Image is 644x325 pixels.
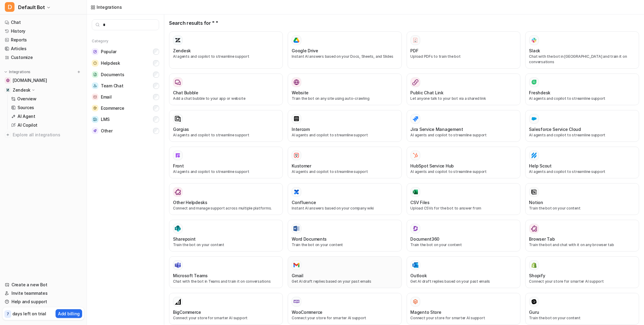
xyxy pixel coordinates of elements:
a: Overview [9,95,84,103]
span: Helpdesk [101,60,120,66]
button: IntercomAI agents and copilot to streamline support [288,110,402,142]
span: [DOMAIN_NAME] [13,77,47,83]
p: AI Copilot [18,122,37,128]
h3: Document360 [411,236,440,242]
img: LMS [92,116,98,123]
p: Get AI draft replies based on your past emails [292,279,398,284]
button: OutlookOutlookGet AI draft replies based on your past emails [407,256,521,288]
h3: Microsoft Teams [173,272,208,279]
button: ZendeskAI agents and copilot to streamline support [169,31,283,69]
button: EmailEmail [92,91,159,102]
span: Default Bot [18,3,45,11]
h3: Help Scout [529,163,552,169]
p: Chat with the bot in [GEOGRAPHIC_DATA] and train it on conversations [529,54,635,65]
img: Website [293,79,300,85]
h3: Outlook [411,272,427,279]
h3: Magento Store [411,309,441,315]
img: Notion [531,189,537,195]
h5: Category [92,39,159,44]
p: days left on trial [12,310,46,317]
button: HubSpot Service HubHubSpot Service HubAI agents and copilot to streamline support [407,147,521,178]
button: Magento StoreMagento StoreConnect your store for smarter AI support [407,293,521,325]
img: Help Scout [531,152,537,158]
h3: BigCommerce [173,309,201,315]
h3: Front [173,163,184,169]
p: AI agents and copilot to streamline support [529,132,635,138]
span: Email [101,94,112,100]
h3: Freshdesk [529,89,550,96]
p: AI Agent [18,113,35,119]
h3: Gmail [292,272,303,279]
button: Browser TabBrowser TabTrain the bot and chat with it on any browser tab [525,220,639,252]
button: Document360Document360Train the bot on your content [407,220,521,252]
button: GmailGmailGet AI draft replies based on your past emails [288,256,402,288]
h3: Browser Tab [529,236,555,242]
p: AI agents and copilot to streamline support [173,54,279,59]
button: KustomerKustomerAI agents and copilot to streamline support [288,147,402,178]
img: Ecommerce [92,105,98,111]
button: Public Chat LinkLet anyone talk to your bot via a shared link [407,73,521,105]
p: Train the bot on your content [173,242,279,248]
h3: Search results for " " [169,19,639,27]
button: SharepointSharepointTrain the bot on your content [169,220,283,252]
span: Documents [101,72,124,78]
p: Train the bot on your content [411,242,517,248]
img: Sharepoint [175,226,181,232]
h3: HubSpot Service Hub [411,163,454,169]
img: expand menu [4,70,8,74]
button: EcommerceEcommerce [92,102,159,114]
button: NotionNotionTrain the bot on your content [525,183,639,215]
h3: Public Chat Link [411,89,444,96]
p: Train the bot on your content [529,206,635,211]
p: Get AI draft replies based on your past emails [411,279,517,284]
img: Gmail [293,263,300,268]
img: Shopify [531,262,537,268]
p: Connect your store for smarter AI support [173,315,279,321]
span: Team Chat [101,83,123,89]
button: Other HelpdesksOther HelpdesksConnect and manage support across multiple platforms. [169,183,283,215]
img: Slack [531,37,537,44]
p: Train the bot on any site using auto-crawling [292,96,398,101]
p: Overview [17,96,37,102]
img: Guru [531,299,537,305]
img: Team Chat [92,83,98,89]
p: Train the bot on your content [292,242,398,248]
button: GuruGuruTrain the bot on your content [525,293,639,325]
span: D [5,2,14,12]
button: FrontFrontAI agents and copilot to streamline support [169,147,283,178]
p: AI agents and copilot to streamline support [411,169,517,174]
button: Add billing [56,309,82,318]
button: ConfluenceConfluenceInstant AI answers based on your company wiki [288,183,402,215]
img: Google Drive [293,37,300,43]
p: AI agents and copilot to streamline support [173,132,279,138]
a: Create a new Bot [2,281,84,289]
button: BigCommerceBigCommerceConnect your store for smarter AI support [169,293,283,325]
a: Integrations [91,4,122,10]
button: WooCommerceWooCommerceConnect your store for smarter AI support [288,293,402,325]
p: AI agents and copilot to streamline support [411,132,517,138]
button: DocumentsDocuments [92,69,159,80]
h3: Website [292,89,309,96]
img: Zendesk [6,88,10,92]
h3: Zendesk [173,47,191,54]
img: WooCommerce [293,300,300,304]
img: Word Documents [293,226,300,232]
p: Train the bot on your content [529,315,635,321]
h3: Kustomer [292,163,311,169]
button: Integrations [2,69,32,75]
button: Team ChatTeam Chat [92,80,159,91]
p: Sources [18,105,34,111]
span: Popular [101,49,117,55]
p: AI agents and copilot to streamline support [173,169,279,174]
button: WebsiteWebsiteTrain the bot on any site using auto-crawling [288,73,402,105]
p: Upload PDFs to train the bot [411,54,517,59]
button: OtherOther [92,125,159,136]
button: LMSLMS [92,114,159,125]
button: Jira Service ManagementAI agents and copilot to streamline support [407,110,521,142]
button: FreshdeskAI agents and copilot to streamline support [525,73,639,105]
img: Confluence [293,189,300,195]
h3: CSV Files [411,199,430,206]
img: Salesforce Service Cloud [531,116,537,122]
button: Chat BubbleAdd a chat bubble to your app or website [169,73,283,105]
h3: Chat Bubble [173,89,198,96]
